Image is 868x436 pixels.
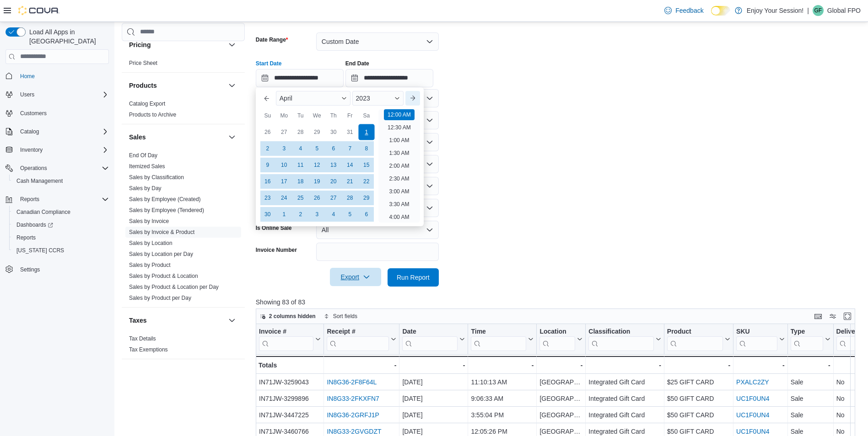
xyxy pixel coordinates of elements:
span: Cash Management [16,177,63,185]
div: Global FPO [813,5,824,16]
div: 3:55:04 PM [471,409,534,420]
span: Feedback [675,6,703,15]
span: Operations [16,163,109,174]
button: 2 columns hidden [256,311,319,322]
a: Sales by Day [129,185,162,191]
p: | [807,5,809,16]
span: Itemized Sales [129,163,165,170]
div: day-13 [326,158,341,172]
a: Tax Details [129,335,156,342]
h3: Taxes [129,316,147,325]
a: Cash Management [13,175,66,186]
span: Users [20,91,34,98]
li: 12:00 AM [384,109,415,120]
button: Users [16,89,38,100]
span: Sales by Employee (Tendered) [129,207,204,214]
a: IN8G36-2GRFJ1P [327,411,379,419]
div: Sale [790,377,830,388]
button: Run Report [388,268,439,287]
div: day-30 [260,207,275,222]
div: day-10 [277,158,291,172]
div: day-17 [277,174,291,189]
button: Open list of options [426,95,433,102]
a: Dashboards [13,219,57,230]
span: Cash Management [13,175,109,186]
span: Sales by Product per Day [129,294,191,302]
ul: Time [378,109,420,223]
span: Tax Details [129,335,156,342]
div: Classification [588,327,653,351]
p: Showing 83 of 83 [256,298,862,307]
div: [DATE] [402,377,465,388]
div: Location [539,327,575,351]
span: Catalog [20,128,39,135]
span: Sales by Product [129,261,171,269]
div: day-5 [343,207,357,222]
span: Settings [16,263,109,275]
button: Reports [16,194,43,205]
li: 4:00 AM [385,212,413,223]
div: - [790,360,830,371]
a: Reports [13,232,39,243]
a: Sales by Product [129,262,171,268]
h3: Pricing [129,40,151,49]
div: day-8 [359,141,374,156]
span: Catalog Export [129,100,165,107]
div: day-29 [310,125,324,139]
span: Customers [20,110,47,117]
button: Products [129,81,225,90]
div: Product [667,327,723,336]
button: Inventory [2,144,113,156]
button: Reports [2,193,113,206]
div: Products [122,98,245,124]
div: day-16 [260,174,275,189]
div: day-1 [358,124,374,140]
a: Sales by Location per Day [129,251,193,257]
button: Sort fields [320,311,361,322]
a: Sales by Product per Day [129,295,191,301]
a: Products to Archive [129,112,176,118]
span: Load All Apps in [GEOGRAPHIC_DATA] [26,27,109,46]
div: Time [471,327,526,351]
a: Settings [16,264,43,275]
div: day-25 [293,191,308,205]
button: SKU [736,327,785,351]
a: Sales by Product & Location per Day [129,284,219,290]
div: Invoice # [259,327,313,351]
div: - [667,360,730,371]
button: Reports [9,231,113,244]
span: Price Sheet [129,59,157,67]
div: Fr [343,108,357,123]
button: Type [790,327,830,351]
button: [US_STATE] CCRS [9,244,113,257]
div: IN71JW-3259043 [259,377,321,388]
div: Mo [277,108,291,123]
div: [GEOGRAPHIC_DATA] [539,409,582,420]
span: Reports [13,232,109,243]
div: day-15 [359,158,374,172]
li: 1:30 AM [385,148,413,159]
div: We [310,108,324,123]
div: Button. Open the month selector. April is currently selected. [276,91,350,106]
button: Customers [2,106,113,120]
span: Sales by Product & Location [129,272,198,280]
div: - [588,360,661,371]
button: Time [471,327,534,351]
button: Catalog [16,126,43,137]
div: day-11 [293,158,308,172]
div: Invoice # [259,327,313,336]
li: 2:00 AM [385,160,413,171]
h3: Sales [129,133,146,142]
a: [US_STATE] CCRS [13,245,68,256]
div: - [539,360,582,371]
button: Export [330,268,381,286]
nav: Complex example [5,66,109,300]
div: $25 GIFT CARD [667,377,730,388]
div: day-2 [260,141,275,156]
img: Cova [18,6,59,15]
span: Sales by Invoice & Product [129,229,194,236]
span: Dashboards [13,219,109,230]
span: End Of Day [129,152,157,159]
a: IN8G33-2FKXFN7 [327,395,379,402]
div: Tu [293,108,308,123]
